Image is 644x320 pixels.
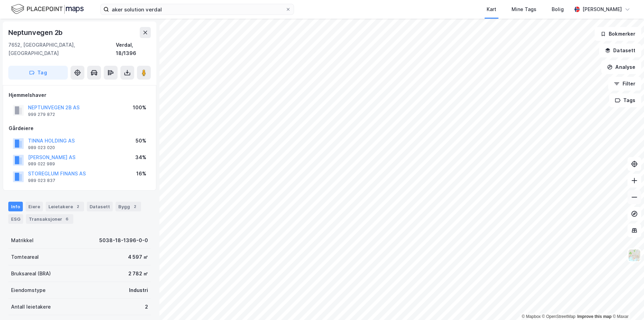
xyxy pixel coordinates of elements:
div: Bygg [116,202,141,211]
div: Kart [487,5,496,13]
div: 989 022 989 [28,161,55,167]
div: Gårdeiere [9,124,150,132]
div: 5038-18-1396-0-0 [99,236,148,245]
div: [PERSON_NAME] [582,5,622,13]
button: Bokmerker [595,27,641,41]
div: 6 [64,216,71,222]
button: Filter [608,77,641,91]
div: 34% [135,153,146,162]
img: Z [628,249,641,262]
div: ESG [8,214,23,224]
div: 4 597 ㎡ [128,253,148,261]
button: Datasett [599,44,641,57]
iframe: Chat Widget [609,287,644,320]
div: 999 279 872 [28,112,55,117]
a: Mapbox [522,314,541,319]
div: Eiendomstype [11,286,46,294]
div: 50% [136,137,146,145]
a: Improve this map [577,314,611,319]
img: logo.f888ab2527a4732fd821a326f86c7f29.svg [11,3,84,15]
div: Industri [129,286,148,294]
div: 2 782 ㎡ [128,269,148,278]
div: Leietakere [46,202,84,211]
button: Analyse [601,60,641,74]
input: Søk på adresse, matrikkel, gårdeiere, leietakere eller personer [109,4,285,15]
div: 2 [145,303,148,311]
div: 16% [136,170,146,178]
a: OpenStreetMap [542,314,576,319]
div: Mine Tags [512,5,536,13]
div: 100% [133,103,146,112]
div: Hjemmelshaver [9,91,150,99]
div: 7652, [GEOGRAPHIC_DATA], [GEOGRAPHIC_DATA] [8,41,116,57]
div: Info [8,202,23,211]
div: Transaksjoner [26,214,73,224]
div: Bolig [552,5,564,13]
div: Antall leietakere [11,303,51,311]
div: 989 023 020 [28,145,55,150]
div: Eiere [26,202,43,211]
div: Neptunvegen 2b [8,27,64,38]
div: 2 [131,203,138,210]
div: Datasett [87,202,113,211]
div: Matrikkel [11,236,34,245]
div: Bruksareal (BRA) [11,269,51,278]
div: Verdal, 18/1396 [116,41,151,57]
button: Tags [609,93,641,107]
div: 2 [74,203,81,210]
div: 989 023 837 [28,178,55,183]
button: Tag [8,66,68,80]
div: Tomteareal [11,253,39,261]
